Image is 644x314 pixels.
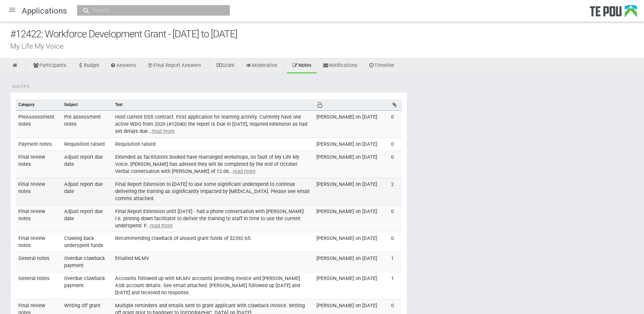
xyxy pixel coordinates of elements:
[112,205,314,232] td: Final Report Extension until [DATE] - had a phone conversation with [PERSON_NAME] r.e. pinning do...
[314,151,388,178] td: [PERSON_NAME] on [DATE]
[61,178,112,205] td: Adjust report due date
[150,223,173,229] u: read more
[16,138,61,151] td: Payment notes
[314,232,388,252] td: [PERSON_NAME] on [DATE]
[112,232,314,252] td: Recommending clawback of unused grant funds of $2392.65.
[16,111,61,138] td: PreAssessment notes
[314,138,388,151] td: [PERSON_NAME] on [DATE]
[16,151,61,178] td: Final review notes
[12,84,30,90] span: Notes
[112,252,314,272] td: Emailed MLMV
[16,178,61,205] td: Final review notes
[233,168,256,174] u: read more
[388,151,402,178] td: 0
[61,138,112,151] td: Requisition raised
[314,272,388,299] td: [PERSON_NAME] on [DATE]
[388,111,402,138] td: 0
[61,205,112,232] td: Adjust report due date
[16,205,61,232] td: Final review notes
[211,58,240,73] a: Grant
[112,138,314,151] td: Requisition raised
[314,111,388,138] td: [PERSON_NAME] on [DATE]
[61,232,112,252] td: Clawing back underspent funds
[287,58,317,73] a: Notes
[388,205,402,232] td: 0
[314,178,388,205] td: [PERSON_NAME] on [DATE]
[16,252,61,272] td: General notes
[61,99,112,111] th: Subject
[314,205,388,232] td: [PERSON_NAME] on [DATE]
[61,111,112,138] td: Pre assessment notes
[388,252,402,272] td: 1
[10,42,644,50] div: My Life My Voice
[317,58,363,73] a: Notifications
[388,178,402,205] td: 2
[105,58,142,73] a: Answers
[388,272,402,299] td: 1
[112,272,314,299] td: Accounts followed up with MLMV accounts providing invoice and [PERSON_NAME] ASB account details. ...
[10,27,644,41] div: #12422: Workforce Development Grant - [DATE] to [DATE]
[314,252,388,272] td: [PERSON_NAME] on [DATE]
[61,151,112,178] td: Adjust report due date
[112,111,314,138] td: Hold current DSS contract. First application for learning activity. Currently have one active WDG...
[72,58,105,73] a: Budget
[112,151,314,178] td: Extended as facilitators booked have rearranged workshops, no fault of My Life My Voice. [PERSON_...
[152,128,174,134] u: read more
[16,232,61,252] td: Final review notes
[16,99,61,111] th: Category
[363,58,400,73] a: Timeline
[112,178,314,205] td: Final Report Extension to [DATE] to use some significant underspend to continue delivering the tr...
[61,252,112,272] td: Overdue clawback payment
[16,272,61,299] td: General notes
[142,58,206,73] a: Final Report Answers
[28,58,72,73] a: Participants
[112,99,314,111] th: Text
[61,272,112,299] td: Overdue clawback payment.
[388,232,402,252] td: 0
[240,58,282,73] a: Moderation
[388,138,402,151] td: 0
[90,7,210,14] input: Search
